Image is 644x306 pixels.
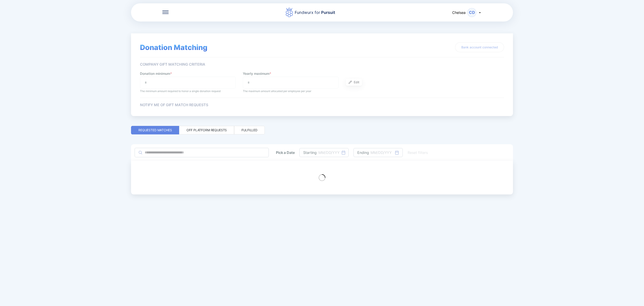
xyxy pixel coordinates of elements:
[303,150,317,155] div: Starting
[408,150,428,155] div: Reset filters
[320,10,335,15] span: Pursuit
[455,42,504,52] button: Bank account connected
[318,150,340,155] div: MM/DD/YYY
[138,128,172,132] div: Requested matches
[467,8,476,17] div: CD
[276,150,294,155] div: Pick a Date
[140,103,208,107] div: Notify me of gift match requests
[241,128,257,132] div: Fulfilled
[140,43,208,52] span: Donation Matching
[186,128,227,132] div: Off platform requests
[295,9,335,16] div: Fundwurx for
[357,150,369,155] div: Ending
[371,150,392,155] div: MM/DD/YYY
[452,10,466,15] span: Chelsea
[140,62,205,67] div: Company Gift Matching Criteria
[461,45,498,50] span: Bank account connected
